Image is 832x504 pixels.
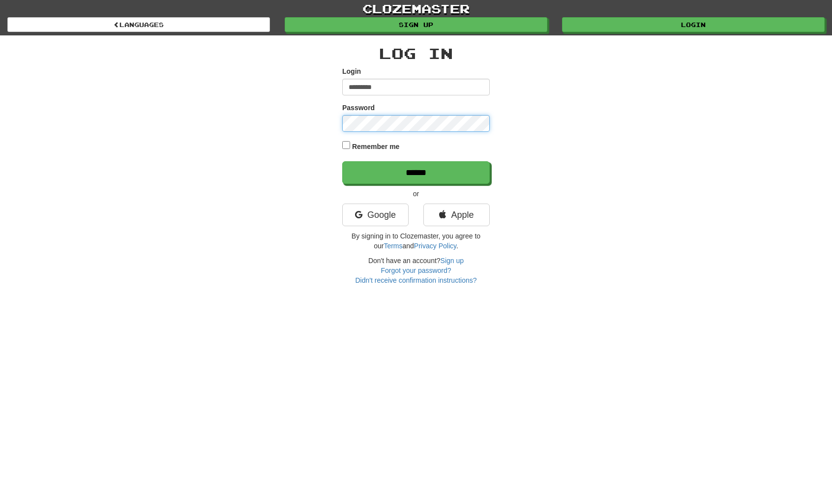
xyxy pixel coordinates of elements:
a: Sign up [285,17,547,32]
a: Languages [7,17,270,32]
h2: Log In [342,45,490,61]
a: Google [342,204,409,226]
a: Didn't receive confirmation instructions? [355,276,476,284]
a: Privacy Policy [414,242,456,250]
a: Apple [423,204,490,226]
a: Forgot your password? [381,267,451,274]
p: or [342,189,490,199]
label: Password [342,103,375,113]
p: By signing in to Clozemaster, you agree to our and . [342,231,490,251]
a: Login [562,17,825,32]
label: Remember me [352,142,400,151]
label: Login [342,66,361,76]
a: Sign up [441,257,464,265]
a: Terms [384,242,402,250]
div: Don't have an account? [342,256,490,285]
